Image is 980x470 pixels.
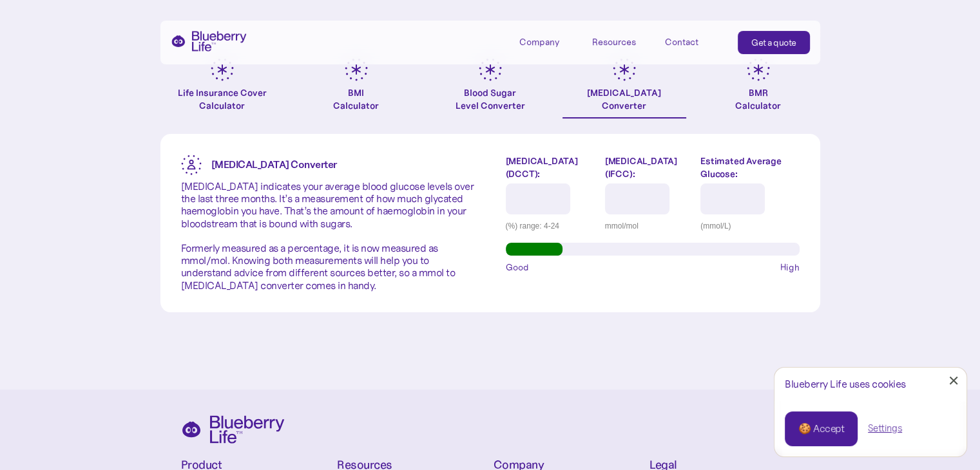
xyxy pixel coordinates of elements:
[506,155,595,180] label: [MEDICAL_DATA] (DCCT):
[562,58,686,118] a: [MEDICAL_DATA]Converter
[605,155,691,180] label: [MEDICAL_DATA] (IFCC):
[697,58,820,118] a: BMRCalculator
[798,422,844,436] div: 🍪 Accept
[181,180,475,292] p: [MEDICAL_DATA] indicates your average blood glucose levels over the last three months. It’s a mea...
[519,31,577,52] div: Company
[592,31,650,52] div: Resources
[171,31,247,52] a: home
[605,220,691,232] div: mmol/mol
[735,86,781,112] div: BMR Calculator
[700,155,799,180] label: Estimated Average Glucose:
[506,261,529,274] span: Good
[428,58,552,118] a: Blood SugarLevel Converter
[868,422,902,435] a: Settings
[785,411,858,446] a: 🍪 Accept
[954,381,954,381] div: Close Cookie Popup
[700,220,799,232] div: (mmol/L)
[160,86,284,112] div: Life Insurance Cover Calculator
[592,37,636,48] div: Resources
[160,58,284,118] a: Life Insurance Cover Calculator
[587,86,661,112] div: [MEDICAL_DATA] Converter
[780,261,800,274] span: High
[941,368,966,393] a: Close Cookie Popup
[751,36,796,49] div: Get a quote
[506,220,595,232] div: (%) range: 4-24
[738,31,810,54] a: Get a quote
[665,37,698,48] div: Contact
[333,86,379,112] div: BMI Calculator
[294,58,418,118] a: BMICalculator
[785,378,956,390] div: Blueberry Life uses cookies
[665,31,723,52] a: Contact
[456,86,525,112] div: Blood Sugar Level Converter
[211,158,337,171] strong: [MEDICAL_DATA] Converter
[519,37,559,48] div: Company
